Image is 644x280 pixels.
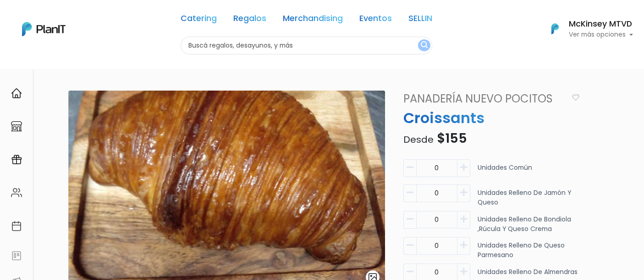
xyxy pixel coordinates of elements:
a: Regalos [233,15,266,26]
span: $155 [437,129,467,147]
img: calendar-87d922413cdce8b2cf7b7f5f62616a5cf9e4887200fb71536465627b3292af00.svg [11,221,22,232]
a: Merchandising [283,15,343,26]
img: people-662611757002400ad9ed0e3c099ab2801c6687ba6c219adb57efc949bc21e19d.svg [11,187,22,198]
img: PlanIt Logo [22,22,66,36]
p: Unidades Común [478,163,532,181]
img: PlanIt Logo [545,19,565,39]
h6: McKinsey MTVD [569,20,633,28]
a: Catering [181,15,217,26]
p: Unidades Relleno de jamón y queso [478,188,580,207]
p: Unidades Relleno de queso parmesano [478,241,580,260]
p: Croissants [398,107,585,129]
a: Panadería Nuevo Pocitos [398,91,569,107]
a: Eventos [359,15,392,26]
p: Unidades Relleno de bondiola ,rúcula y queso crema [478,215,580,234]
img: home-e721727adea9d79c4d83392d1f703f7f8bce08238fde08b1acbfd93340b81755.svg [11,88,22,99]
input: Buscá regalos, desayunos, y más [181,37,432,54]
img: heart_icon [572,94,579,101]
span: Desde [403,133,434,146]
img: campaigns-02234683943229c281be62815700db0a1741e53638e28bf9629b52c665b00959.svg [11,154,22,165]
a: SELLIN [408,15,432,26]
button: PlanIt Logo McKinsey MTVD Ver más opciones [539,17,633,41]
img: marketplace-4ceaa7011d94191e9ded77b95e3339b90024bf715f7c57f8cf31f2d8c509eaba.svg [11,121,22,132]
img: search_button-432b6d5273f82d61273b3651a40e1bd1b912527efae98b1b7a1b2c0702e16a8d.svg [421,41,428,50]
img: feedback-78b5a0c8f98aac82b08bfc38622c3050aee476f2c9584af64705fc4e61158814.svg [11,250,22,261]
p: Ver más opciones [569,32,633,38]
